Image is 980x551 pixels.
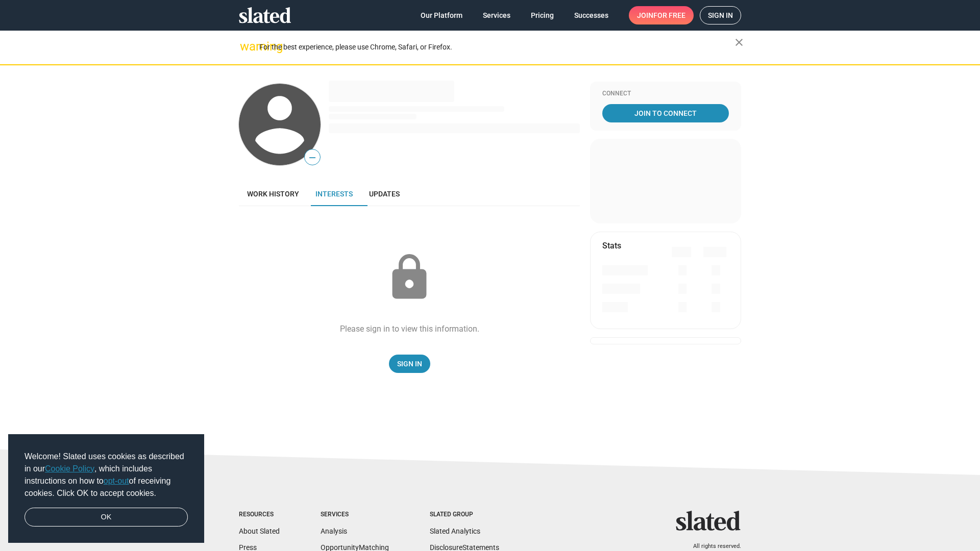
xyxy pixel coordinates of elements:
a: Our Platform [412,6,471,24]
mat-icon: lock [384,252,435,303]
span: Join To Connect [604,104,727,122]
a: Successes [566,6,617,24]
span: Updates [369,190,400,198]
a: dismiss cookie message [24,508,188,527]
a: Cookie Policy [45,464,94,473]
span: Pricing [531,6,554,24]
a: Sign in [700,6,741,24]
a: Pricing [523,6,562,24]
div: Connect [602,90,729,98]
div: Resources [239,511,280,519]
span: Work history [247,190,299,198]
span: Join [637,6,685,24]
div: Please sign in to view this information. [340,323,479,334]
span: Welcome! Slated uses cookies as described in our , which includes instructions on how to of recei... [24,450,188,499]
div: Slated Group [430,511,499,519]
a: Services [475,6,519,24]
span: Interests [315,190,353,198]
span: for free [653,6,685,24]
div: Services [321,511,389,519]
span: Sign In [397,355,422,373]
a: Work history [239,182,307,206]
a: About Slated [239,527,280,535]
a: Join To Connect [602,104,729,122]
span: Services [483,6,510,24]
a: opt-out [104,477,129,485]
span: Sign in [708,7,733,24]
a: Updates [361,182,408,206]
a: Joinfor free [629,6,694,24]
mat-icon: warning [240,40,252,53]
span: Successes [574,6,608,24]
a: Interests [307,182,361,206]
span: Our Platform [421,6,462,24]
a: Analysis [321,527,347,535]
a: Sign In [389,355,430,373]
div: For the best experience, please use Chrome, Safari, or Firefox. [259,40,735,54]
a: Slated Analytics [430,527,480,535]
span: — [305,151,320,164]
mat-card-title: Stats [602,240,621,251]
div: cookieconsent [8,434,204,543]
mat-icon: close [733,36,745,48]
